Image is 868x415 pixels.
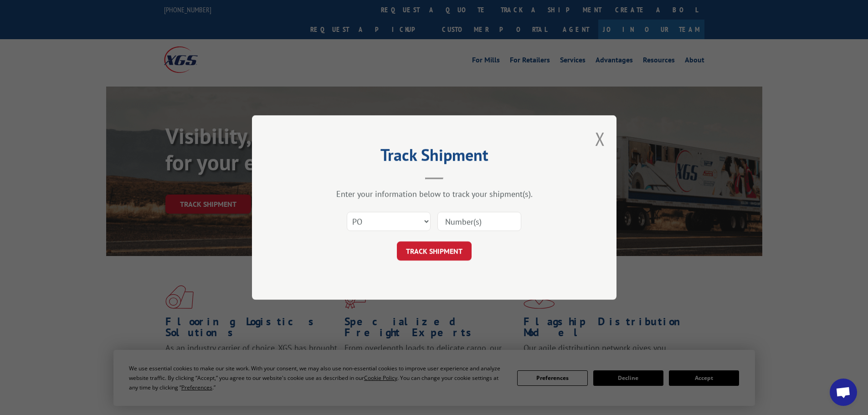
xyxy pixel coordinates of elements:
button: TRACK SHIPMENT [397,241,472,261]
button: Close modal [595,127,605,151]
div: Enter your information below to track your shipment(s). [298,189,571,199]
input: Number(s) [437,212,521,231]
h2: Track Shipment [298,149,571,166]
div: Open chat [830,379,857,406]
